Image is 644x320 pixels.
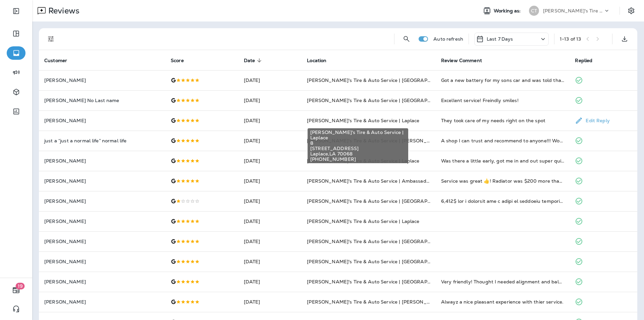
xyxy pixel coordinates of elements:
span: [PERSON_NAME]'s Tire & Auto Service | Laplace [307,218,419,224]
button: Filters [44,32,58,46]
div: A shop I can trust and recommend to anyone!!! Wow, great customer service. Cy is a honest person,... [441,137,565,144]
p: [PERSON_NAME] [44,158,160,164]
div: They took care of my needs right on the spot [441,117,565,124]
span: [PERSON_NAME]'s Tire & Auto Service | [GEOGRAPHIC_DATA] [307,97,454,103]
span: [PERSON_NAME]'s Tire & Auto Service | Ambassador [307,178,431,184]
p: Edit Reply [583,118,609,123]
p: [PERSON_NAME] [44,198,160,204]
span: Customer [44,58,67,63]
div: 1 - 13 of 13 [560,36,581,42]
div: Got a new battery for my sons car and was told that my alternator was bad when they checked it ou... [441,77,565,84]
td: [DATE] [238,191,302,211]
button: Expand Sidebar [7,4,25,18]
div: Was there a little early, got me in and out super quick. Thank you [441,157,565,164]
button: 19 [7,283,25,297]
button: Search Reviews [400,32,413,46]
p: Last 7 Days [487,36,513,42]
p: [PERSON_NAME] [44,178,160,184]
p: Reviews [46,6,79,16]
span: Score [171,57,193,63]
p: [PERSON_NAME] [44,259,160,264]
span: [PERSON_NAME]'s Tire & Auto Service | [PERSON_NAME] [307,299,443,305]
span: 8 [310,140,406,146]
p: [PERSON_NAME] [44,299,160,305]
span: Replied [575,58,592,63]
td: [DATE] [238,110,302,131]
span: [PHONE_NUMBER] [310,156,406,162]
td: [DATE] [238,272,302,292]
span: Date [244,58,255,63]
span: Laplace , LA 70068 [310,151,406,156]
span: Review Comment [441,57,491,63]
span: Location [307,57,335,63]
span: Score [171,58,184,63]
span: Working as: [494,8,522,14]
span: [PERSON_NAME]'s Tire & Auto Service | [GEOGRAPHIC_DATA] [307,259,454,265]
p: Auto refresh [433,36,463,42]
span: Replied [575,57,601,63]
td: [DATE] [238,90,302,110]
div: Very friendly! Thought I needed alignment and balance on tires for a truck I had recently purchas... [441,278,565,285]
span: [PERSON_NAME]'s Tire & Auto Service | [GEOGRAPHIC_DATA] [307,238,454,244]
td: [DATE] [238,252,302,272]
button: Export as CSV [618,32,631,46]
button: Settings [625,5,637,17]
p: [PERSON_NAME] [44,118,160,123]
span: Customer [44,57,76,63]
span: Location [307,58,326,63]
p: [PERSON_NAME] [44,219,160,224]
span: [PERSON_NAME]'s Tire & Auto Service | Laplace [310,130,406,140]
p: [PERSON_NAME] No Last name [44,98,160,103]
span: [PERSON_NAME]'s Tire & Auto Service | Laplace [307,118,419,124]
div: 4,700$ for a radiator and a bunch or steering components to be changed. They changed out a bunch ... [441,198,565,204]
p: [PERSON_NAME]'s Tire & Auto [543,8,603,13]
span: [STREET_ADDRESS] [310,146,406,151]
div: Alwayz a nice pleasant experience with thier service. [441,299,565,305]
td: [DATE] [238,292,302,312]
div: CT [529,6,539,16]
span: Review Comment [441,58,482,63]
td: [DATE] [238,131,302,151]
span: 19 [16,283,25,289]
span: [PERSON_NAME]'s Tire & Auto Service | [GEOGRAPHIC_DATA][PERSON_NAME] [307,77,495,83]
span: Date [244,57,264,63]
td: [DATE] [238,231,302,252]
td: [DATE] [238,211,302,231]
span: [PERSON_NAME]'s Tire & Auto Service | [GEOGRAPHIC_DATA][PERSON_NAME] [307,279,495,285]
p: just a “just a normal life” normal life [44,138,160,143]
td: [DATE] [238,171,302,191]
p: [PERSON_NAME] [44,239,160,244]
td: [DATE] [238,70,302,90]
div: Excellent service! Freindly smiles! [441,97,565,104]
div: Service was great 👍! Radiator was $200 more than I could have purchased at another location. That... [441,178,565,184]
span: [PERSON_NAME]'s Tire & Auto Service | [GEOGRAPHIC_DATA] [307,198,454,204]
p: [PERSON_NAME] [44,279,160,284]
p: [PERSON_NAME] [44,78,160,83]
td: [DATE] [238,151,302,171]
